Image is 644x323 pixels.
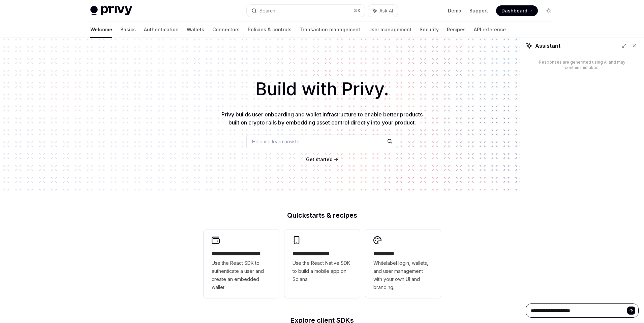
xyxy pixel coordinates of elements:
[536,60,628,70] div: Responses are generated using AI and may contain mistakes.
[300,22,360,38] a: Transaction management
[496,5,538,16] a: Dashboard
[212,22,240,38] a: Connectors
[293,259,352,283] span: Use the React Native SDK to build a mobile app on Solana.
[247,5,365,17] button: Search...⌘K
[120,22,136,38] a: Basics
[221,111,423,126] span: Privy builds user onboarding and wallet infrastructure to enable better products built on crypto ...
[447,22,466,38] a: Recipes
[448,7,461,14] a: Demo
[284,229,360,298] a: **** **** **** ***Use the React Native SDK to build a mobile app on Solana.
[543,5,554,16] button: Toggle dark mode
[368,22,411,38] a: User management
[259,7,278,15] div: Search...
[354,8,361,13] span: ⌘ K
[90,6,132,15] img: light logo
[204,212,441,219] h2: Quickstarts & recipes
[212,259,271,291] span: Use the React SDK to authenticate a user and create an embedded wallet.
[365,229,441,298] a: **** *****Whitelabel login, wallets, and user management with your own UI and branding.
[373,259,433,291] span: Whitelabel login, wallets, and user management with your own UI and branding.
[144,22,179,38] a: Authentication
[306,156,333,162] span: Get started
[469,7,488,14] a: Support
[187,22,204,38] a: Wallets
[420,22,439,38] a: Security
[501,7,527,14] span: Dashboard
[306,156,333,163] a: Get started
[368,5,398,17] button: Ask AI
[535,42,560,50] span: Assistant
[379,7,393,14] span: Ask AI
[474,22,506,38] a: API reference
[11,76,633,102] h1: Build with Privy.
[90,22,112,38] a: Welcome
[248,22,292,38] a: Policies & controls
[252,138,303,145] span: Help me learn how to…
[627,307,635,315] button: Send message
